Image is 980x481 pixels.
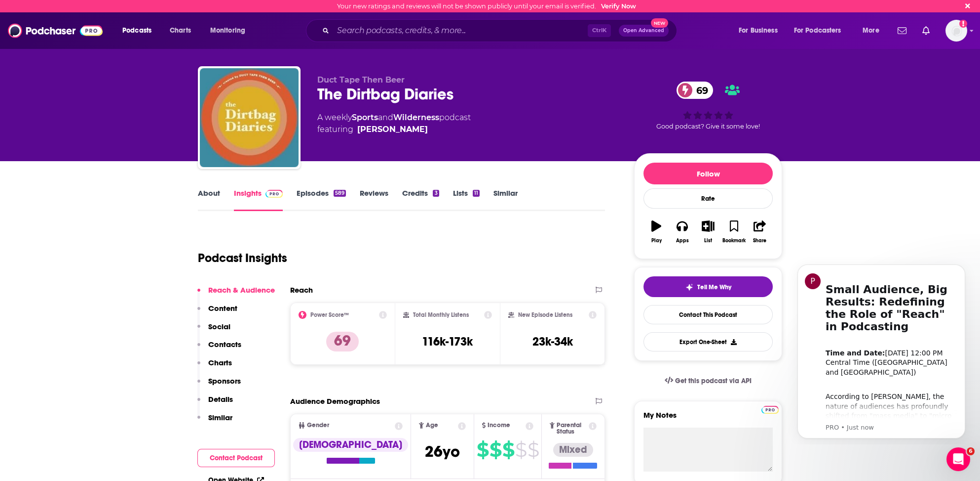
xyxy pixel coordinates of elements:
button: tell me why sparkleTell Me Why [643,276,773,297]
span: Podcasts [122,24,151,38]
a: Show notifications dropdown [918,22,934,39]
span: 69 [686,82,713,99]
button: Similar [197,413,232,431]
button: Share [747,214,773,250]
p: Similar [208,413,232,422]
div: Mixed [553,443,593,457]
a: Credits3 [402,188,439,211]
button: open menu [203,23,258,39]
h2: Reach [290,285,313,295]
div: Play [651,238,662,244]
span: 26 yo [425,442,460,461]
span: featuring [317,124,471,135]
a: Similar [493,188,518,211]
span: For Podcasters [794,24,841,38]
img: User Profile [945,20,967,42]
h2: Audience Demographics [290,396,380,406]
a: 69 [677,82,713,99]
div: 11 [473,190,480,197]
a: Show notifications dropdown [894,22,910,39]
p: Details [208,394,233,404]
img: Podchaser Pro [761,406,779,414]
button: Apps [669,214,695,250]
a: Wilderness [393,113,439,122]
div: A weekly podcast [317,112,471,135]
span: $ [528,442,539,458]
a: Lists11 [453,188,480,211]
button: Follow [643,163,773,184]
svg: Email not verified [959,20,967,28]
a: Episodes589 [297,188,346,211]
a: Pro website [761,404,779,414]
div: Rate [643,188,773,209]
span: Age [426,422,438,429]
p: Charts [208,358,232,367]
p: 69 [326,332,359,351]
a: The Dirtbag Diaries [200,68,299,167]
span: Income [488,422,510,429]
div: Bookmark [722,238,746,244]
button: Social [197,322,230,340]
button: List [695,214,721,250]
span: Get this podcast via API [675,377,752,385]
span: New [651,18,669,28]
a: Reviews [360,188,388,211]
h1: Podcast Insights [198,251,287,265]
span: Tell Me Why [697,283,731,291]
a: Fitz Cahall [357,124,428,135]
h2: Total Monthly Listens [413,311,469,318]
button: Export One-Sheet [643,332,773,351]
h2: New Episode Listens [518,311,572,318]
span: Parental Status [557,422,587,435]
button: Show profile menu [945,20,967,42]
img: Podchaser Pro [265,190,283,198]
a: Verify Now [601,2,636,10]
a: InsightsPodchaser Pro [234,188,283,211]
h3: 116k-173k [422,334,473,349]
span: 6 [967,447,975,455]
span: Logged in as BretAita [945,20,967,42]
span: Monitoring [210,24,245,38]
div: Share [753,238,766,244]
button: open menu [115,23,164,39]
button: open menu [732,23,790,39]
button: Charts [197,358,232,376]
iframe: Intercom live chat [946,447,970,471]
span: $ [515,442,527,458]
div: [DEMOGRAPHIC_DATA] [293,438,408,452]
iframe: Intercom notifications message [783,256,980,444]
label: My Notes [643,410,773,428]
p: Contacts [208,340,241,349]
a: About [198,188,220,211]
p: Reach & Audience [208,285,275,295]
button: open menu [856,23,892,39]
span: For Business [739,24,778,38]
span: and [378,113,393,122]
button: Play [643,214,669,250]
h3: 23k-34k [532,334,573,349]
span: $ [502,442,514,458]
div: Apps [676,238,689,244]
div: List [704,238,712,244]
span: Good podcast? Give it some love! [656,123,760,130]
button: Reach & Audience [197,285,275,304]
button: Details [197,394,233,413]
a: Podchaser - Follow, Share and Rate Podcasts [8,21,103,40]
a: Sports [352,113,378,122]
button: Bookmark [721,214,747,250]
span: More [863,24,879,38]
span: $ [477,442,489,458]
h2: Power Score™ [310,311,349,318]
a: Contact This Podcast [643,305,773,324]
a: Charts [163,23,197,39]
p: Content [208,304,237,313]
span: $ [490,442,501,458]
div: 3 [433,190,439,197]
